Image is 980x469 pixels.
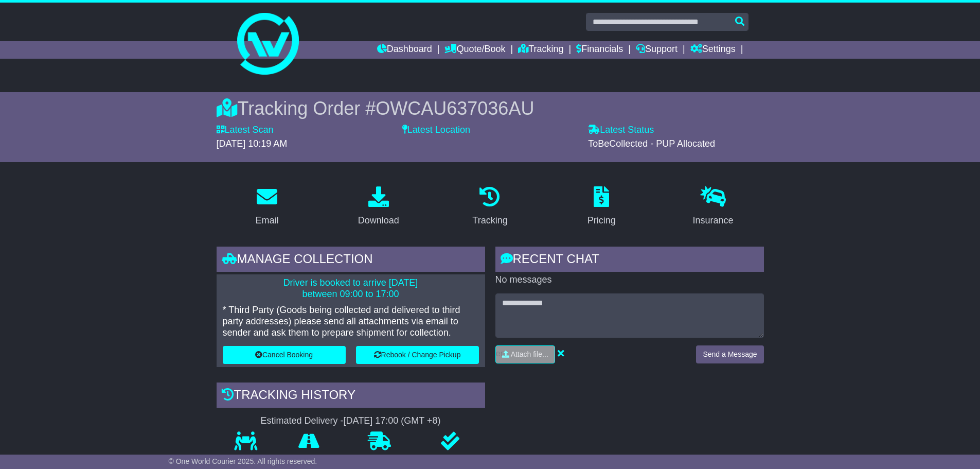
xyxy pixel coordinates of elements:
p: Driver is booked to arrive [DATE] between 09:00 to 17:00 [223,277,479,300]
span: OWCAU637036AU [376,98,534,119]
a: Download [351,183,406,231]
span: ToBeCollected - PUP Allocated [588,138,715,149]
button: Rebook / Change Pickup [356,346,479,364]
div: [DATE] 17:00 (GMT +8) [344,415,441,427]
div: Estimated Delivery - [217,415,485,427]
div: Tracking Order # [217,97,764,119]
label: Latest Location [402,125,470,136]
div: Pricing [587,214,616,228]
a: Tracking [466,183,514,231]
a: Support [636,41,678,59]
div: Email [255,214,278,228]
a: Quote/Book [444,41,505,59]
label: Latest Status [588,125,654,136]
a: Email [248,183,285,231]
div: Manage collection [217,247,485,274]
button: Send a Message [696,345,763,363]
label: Latest Scan [217,125,274,136]
p: No messages [495,274,764,286]
span: © One World Courier 2025. All rights reserved. [169,457,317,465]
button: Cancel Booking [223,346,346,364]
a: Pricing [581,183,622,231]
a: Insurance [686,183,740,231]
div: Insurance [693,214,734,228]
div: Download [358,214,399,228]
a: Tracking [518,41,563,59]
a: Financials [576,41,623,59]
div: RECENT CHAT [495,247,764,274]
div: Tracking [472,214,507,228]
a: Dashboard [377,41,432,59]
span: [DATE] 10:19 AM [217,138,288,149]
p: * Third Party (Goods being collected and delivered to third party addresses) please send all atta... [223,305,479,338]
div: Tracking history [217,383,485,410]
a: Settings [690,41,736,59]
